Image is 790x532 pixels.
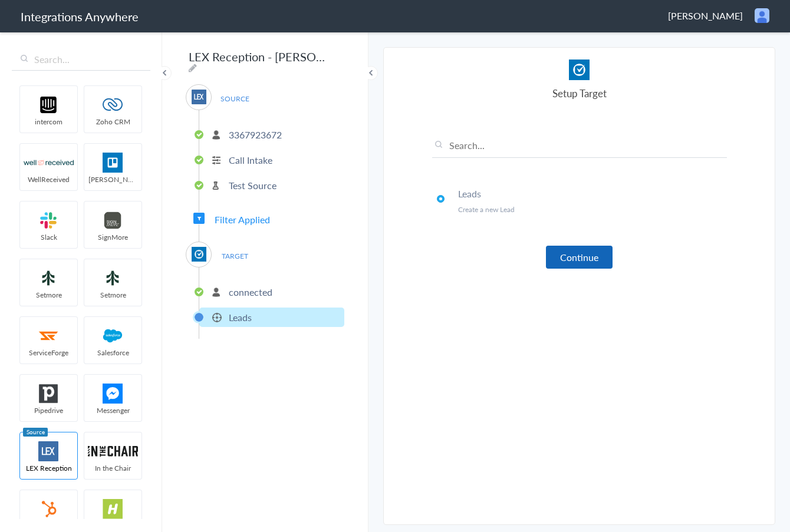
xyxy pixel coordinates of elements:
[88,384,138,404] img: FBM.png
[668,9,743,22] span: [PERSON_NAME]
[84,405,141,415] span: Messenger
[229,128,282,141] p: 3367923672
[88,326,138,346] img: salesforce-logo.svg
[88,153,138,173] img: trello.png
[432,86,727,100] h4: Setup Target
[229,285,272,299] p: connected
[20,463,77,473] span: LEX Reception
[88,441,138,461] img: inch-logo.svg
[12,48,150,71] input: Search...
[20,290,77,300] span: Setmore
[84,463,141,473] span: In the Chair
[229,153,272,167] p: Call Intake
[432,138,727,158] input: Search...
[569,60,590,80] img: Clio.jpg
[84,117,141,127] span: Zoho CRM
[24,384,74,404] img: pipedrive.png
[24,326,74,346] img: serviceforge-icon.png
[24,441,74,461] img: lex-app-logo.svg
[458,187,727,200] h4: Leads
[84,232,141,242] span: SignMore
[24,499,74,519] img: hubspot-logo.svg
[24,153,74,173] img: wr-logo.svg
[546,246,613,269] button: Continue
[84,174,141,184] span: [PERSON_NAME]
[20,174,77,184] span: WellReceived
[20,117,77,127] span: intercom
[192,90,206,104] img: lex-app-logo.svg
[20,232,77,242] span: Slack
[20,348,77,358] span: ServiceForge
[212,248,257,264] span: TARGET
[88,95,138,115] img: zoho-logo.svg
[84,348,141,358] span: Salesforce
[21,8,139,25] h1: Integrations Anywhere
[84,290,141,300] span: Setmore
[229,179,276,192] p: Test Source
[229,310,252,324] p: Leads
[212,91,257,107] span: SOURCE
[88,499,138,519] img: hs-app-logo.svg
[215,213,270,226] span: Filter Applied
[88,210,138,230] img: signmore-logo.png
[24,95,74,115] img: intercom-logo.svg
[192,247,206,262] img: Clio.jpg
[755,8,769,23] img: user.png
[24,268,74,288] img: setmoreNew.jpg
[24,210,74,230] img: slack-logo.svg
[20,405,77,415] span: Pipedrive
[88,268,138,288] img: setmoreNew.jpg
[458,204,727,214] p: Create a new Lead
